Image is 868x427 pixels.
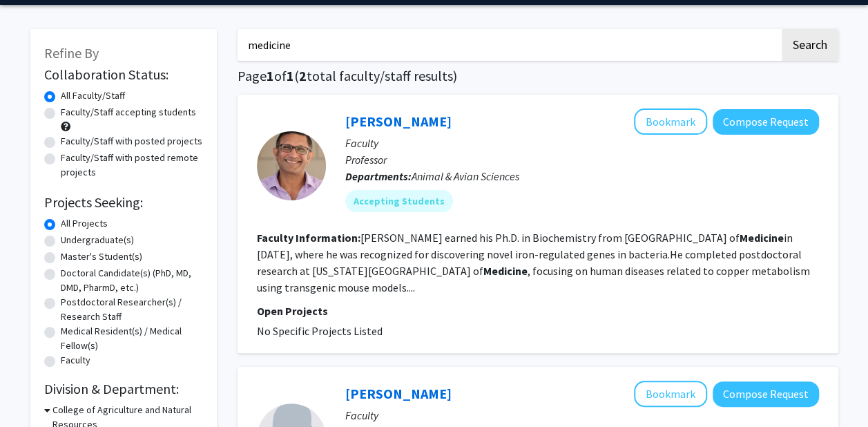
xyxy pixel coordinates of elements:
a: [PERSON_NAME] [345,385,452,402]
p: Professor [345,151,819,168]
span: 2 [299,67,307,84]
label: Medical Resident(s) / Medical Fellow(s) [61,324,203,353]
b: Faculty Information: [257,231,360,245]
span: Animal & Avian Sciences [412,169,519,183]
button: Search [782,29,838,61]
label: Faculty/Staff accepting students [61,105,196,120]
b: Medicine [740,231,784,245]
h2: Collaboration Status: [44,66,203,83]
button: Compose Request to Kristen Coleman [713,381,819,407]
span: 1 [267,67,274,84]
fg-read-more: [PERSON_NAME] earned his Ph.D. in Biochemistry from [GEOGRAPHIC_DATA] of in [DATE], where he was ... [257,231,810,294]
label: Faculty/Staff with posted remote projects [61,151,203,180]
b: Departments: [345,169,412,183]
h2: Division & Department: [44,381,203,397]
p: Faculty [345,135,819,151]
button: Compose Request to Iqbal Hamza [713,109,819,135]
iframe: Chat [10,365,59,417]
label: Faculty/Staff with posted projects [61,134,202,149]
input: Search Keywords [238,29,780,61]
label: Undergraduate(s) [61,233,134,247]
label: All Projects [61,216,108,231]
label: Postdoctoral Researcher(s) / Research Staff [61,295,203,324]
p: Open Projects [257,303,819,319]
button: Add Kristen Coleman to Bookmarks [634,381,707,407]
span: No Specific Projects Listed [257,324,383,338]
label: All Faculty/Staff [61,88,125,103]
h1: Page of ( total faculty/staff results) [238,68,838,84]
p: Faculty [345,407,819,424]
mat-chip: Accepting Students [345,190,453,212]
h2: Projects Seeking: [44,194,203,211]
span: Refine By [44,44,99,61]
label: Master's Student(s) [61,249,142,264]
span: 1 [287,67,294,84]
b: Medicine [483,264,528,278]
label: Doctoral Candidate(s) (PhD, MD, DMD, PharmD, etc.) [61,266,203,295]
a: [PERSON_NAME] [345,113,452,130]
label: Faculty [61,353,90,368]
button: Add Iqbal Hamza to Bookmarks [634,108,707,135]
